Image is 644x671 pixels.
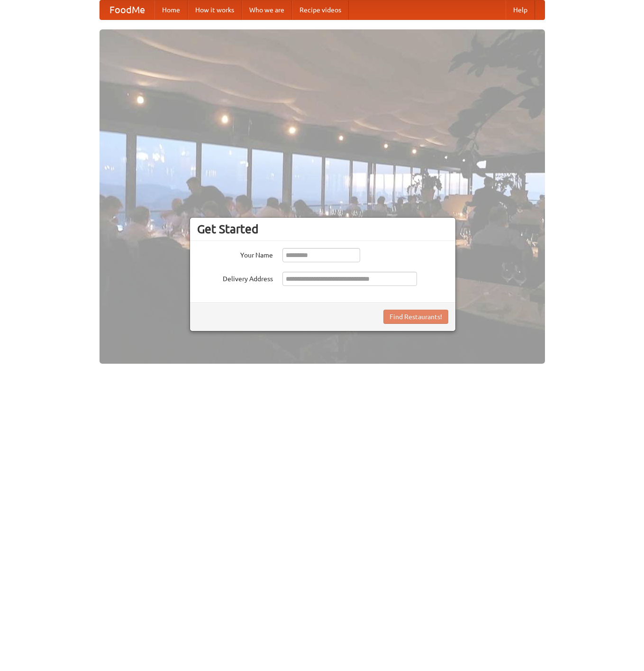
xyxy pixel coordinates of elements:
[242,0,292,19] a: Who we are
[197,248,273,260] label: Your Name
[154,0,188,19] a: Home
[197,222,448,236] h3: Get Started
[383,310,448,324] button: Find Restaurants!
[100,0,154,19] a: FoodMe
[292,0,349,19] a: Recipe videos
[197,272,273,284] label: Delivery Address
[506,0,535,19] a: Help
[188,0,242,19] a: How it works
